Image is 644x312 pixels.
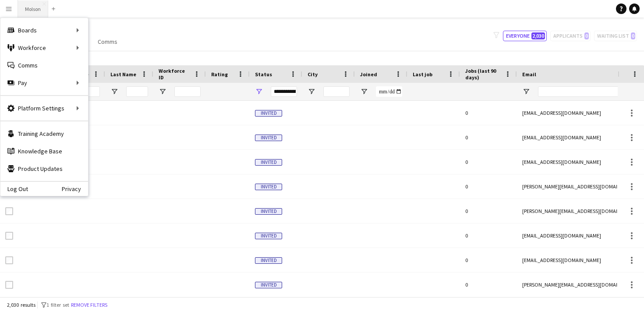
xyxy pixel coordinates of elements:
[5,256,13,264] input: Row Selection is disabled for this row (unchecked)
[174,86,201,97] input: Workforce ID Filter Input
[460,150,517,174] div: 0
[255,208,282,215] span: Invited
[0,57,88,74] a: Comms
[78,86,100,97] input: First Name Filter Input
[46,301,69,308] span: 1 filter set
[255,184,282,190] span: Invited
[460,174,517,199] div: 0
[98,38,117,46] span: Comms
[0,125,88,142] a: Training Academy
[255,233,282,239] span: Invited
[460,223,517,248] div: 0
[522,71,536,78] span: Email
[0,142,88,160] a: Knowledge Base
[69,300,109,310] button: Remove filters
[0,160,88,177] a: Product Updates
[413,71,432,78] span: Last job
[255,71,272,78] span: Status
[531,32,545,39] span: 2,030
[18,0,48,18] button: Molson
[255,88,263,96] button: Open Filter Menu
[376,86,402,97] input: Joined Filter Input
[465,67,501,81] span: Jobs (last 90 days)
[460,273,517,297] div: 0
[255,159,282,166] span: Invited
[126,86,148,97] input: Last Name Filter Input
[255,135,282,141] span: Invited
[360,71,377,78] span: Joined
[255,257,282,264] span: Invited
[255,110,282,117] span: Invited
[308,88,315,96] button: Open Filter Menu
[0,185,28,192] a: Log Out
[460,199,517,223] div: 0
[5,281,13,289] input: Row Selection is disabled for this row (unchecked)
[62,185,88,192] a: Privacy
[211,71,228,78] span: Rating
[522,88,530,96] button: Open Filter Menu
[360,88,368,96] button: Open Filter Menu
[0,39,88,57] div: Workforce
[460,125,517,149] div: 0
[5,232,13,240] input: Row Selection is disabled for this row (unchecked)
[255,282,282,288] span: Invited
[110,88,118,96] button: Open Filter Menu
[503,31,547,41] button: Everyone2,030
[159,88,166,96] button: Open Filter Menu
[0,74,88,92] div: Pay
[0,21,88,39] div: Boards
[0,99,88,117] div: Platform Settings
[5,207,13,215] input: Row Selection is disabled for this row (unchecked)
[460,101,517,125] div: 0
[460,248,517,272] div: 0
[323,86,350,97] input: City Filter Input
[110,71,136,78] span: Last Name
[94,36,121,47] a: Comms
[159,67,190,81] span: Workforce ID
[308,71,318,78] span: City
